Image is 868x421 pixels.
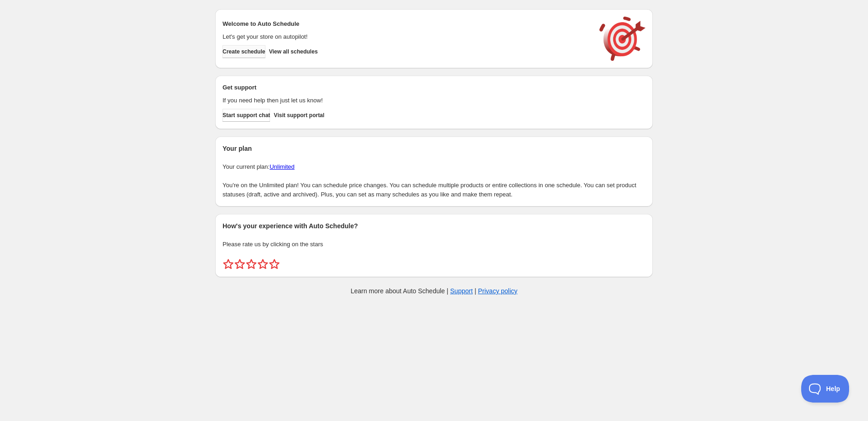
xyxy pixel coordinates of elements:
[450,287,473,295] a: Support
[223,221,645,231] h2: How's your experience with Auto Schedule?
[223,32,590,42] p: Let's get your store on autopilot!
[223,48,265,55] span: Create schedule
[478,287,518,295] a: Privacy policy
[223,144,645,153] h2: Your plan
[223,83,590,92] h2: Get support
[269,48,318,55] span: View all schedules
[223,162,645,172] p: Your current plan:
[801,375,850,403] iframe: Toggle Customer Support
[274,109,324,122] a: Visit support portal
[223,109,270,122] a: Start support chat
[223,112,270,119] span: Start support chat
[223,181,645,199] p: You're on the Unlimited plan! You can schedule price changes. You can schedule multiple products ...
[274,112,324,119] span: Visit support portal
[269,45,318,58] button: View all schedules
[223,240,645,249] p: Please rate us by clicking on the stars
[223,19,590,29] h2: Welcome to Auto Schedule
[351,286,517,296] p: Learn more about Auto Schedule | |
[223,45,265,58] button: Create schedule
[270,163,294,170] a: Unlimited
[223,96,590,105] p: If you need help then just let us know!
